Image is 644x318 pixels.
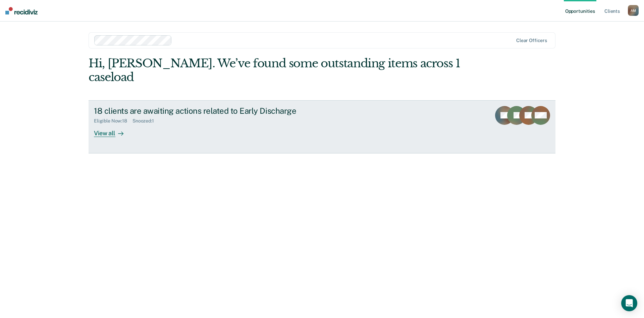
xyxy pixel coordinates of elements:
[516,38,547,43] div: Clear officers
[628,5,639,16] button: AM
[132,118,159,124] div: Snoozed : 1
[89,57,462,84] div: Hi, [PERSON_NAME]. We’ve found some outstanding items across 1 caseload
[628,5,639,16] div: A M
[621,295,637,311] div: Open Intercom Messenger
[94,124,131,137] div: View all
[94,106,329,116] div: 18 clients are awaiting actions related to Early Discharge
[89,100,555,153] a: 18 clients are awaiting actions related to Early DischargeEligible Now:18Snoozed:1View all
[94,118,132,124] div: Eligible Now : 18
[5,7,38,14] img: Recidiviz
